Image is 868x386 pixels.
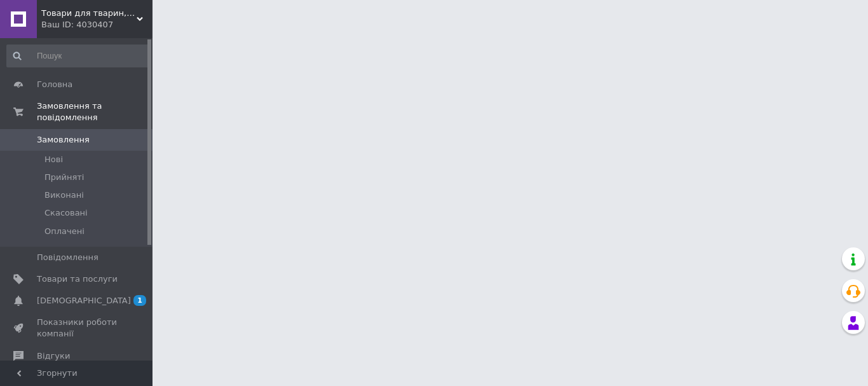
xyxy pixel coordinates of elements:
input: Пошук [6,45,150,67]
span: Оплачені [44,226,85,237]
span: [DEMOGRAPHIC_DATA] [37,295,131,307]
span: Прийняті [44,172,84,183]
span: Повідомлення [37,252,98,263]
span: Відгуки [37,350,70,362]
span: Скасовані [44,207,88,219]
span: Показники роботи компанії [37,317,118,340]
span: 1 [133,295,146,306]
span: Головна [37,79,72,90]
span: Замовлення [37,134,90,146]
div: Ваш ID: 4030407 [41,19,153,31]
span: Товари для тварин, Товари для дому [41,8,137,19]
span: Нові [44,154,63,165]
span: Виконані [44,190,84,201]
span: Замовлення та повідомлення [37,100,153,123]
span: Товари та послуги [37,273,118,285]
